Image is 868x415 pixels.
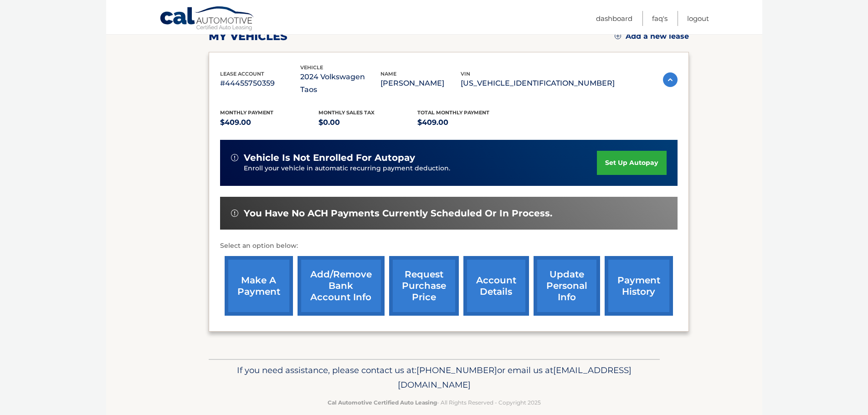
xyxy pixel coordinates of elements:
[461,77,615,90] p: [US_VEHICLE_IDENTIFICATION_NUMBER]
[328,399,437,406] strong: Cal Automotive Certified Auto Leasing
[417,109,489,116] span: Total Monthly Payment
[663,72,678,87] img: accordion-active.svg
[159,6,255,32] a: Cal Automotive
[615,33,621,39] img: add.svg
[652,11,668,26] a: FAQ's
[596,11,632,26] a: Dashboard
[220,71,264,77] span: lease account
[220,77,300,90] p: #44455750359
[461,71,470,77] span: vin
[215,398,654,407] p: - All Rights Reserved - Copyright 2025
[300,64,323,71] span: vehicle
[244,164,597,174] p: Enroll your vehicle in automatic recurring payment deduction.
[534,256,600,316] a: update personal info
[416,365,497,375] span: [PHONE_NUMBER]
[220,109,273,116] span: Monthly Payment
[318,116,417,129] p: $0.00
[615,32,689,41] a: Add a new lease
[687,11,709,26] a: Logout
[605,256,673,316] a: payment history
[231,154,238,161] img: alert-white.svg
[215,363,654,392] p: If you need assistance, please contact us at: or email us at
[244,152,415,164] span: vehicle is not enrolled for autopay
[300,71,380,96] p: 2024 Volkswagen Taos
[318,109,375,116] span: Monthly sales Tax
[380,71,396,77] span: name
[597,151,666,175] a: set up autopay
[389,256,459,316] a: request purchase price
[398,365,632,390] span: [EMAIL_ADDRESS][DOMAIN_NAME]
[231,210,238,217] img: alert-white.svg
[209,30,288,43] h2: my vehicles
[380,77,461,90] p: [PERSON_NAME]
[220,116,319,129] p: $409.00
[298,256,385,316] a: Add/Remove bank account info
[417,116,516,129] p: $409.00
[463,256,529,316] a: account details
[225,256,293,316] a: make a payment
[244,208,552,219] span: You have no ACH payments currently scheduled or in process.
[220,241,678,251] p: Select an option below:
